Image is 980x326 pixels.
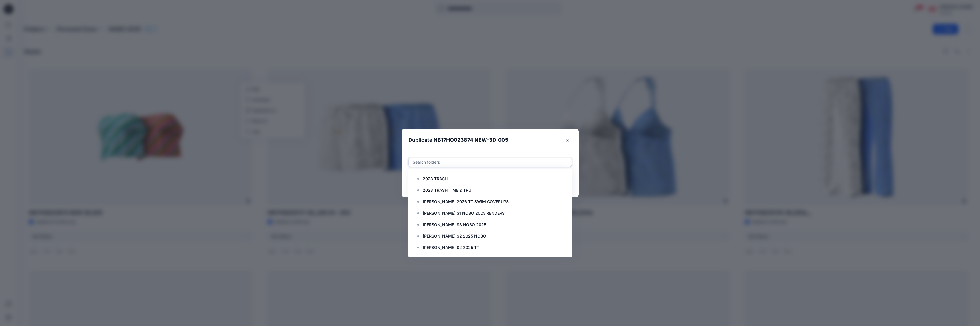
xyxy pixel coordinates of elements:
p: 2023 TRASH TIME & TRU [423,187,471,194]
p: [PERSON_NAME] S3 NOBO 2025 [423,221,486,228]
p: [PERSON_NAME] S1 NOBO 2025 RENDERS [423,210,505,217]
p: [PERSON_NAME] TT ADM S3 2025 [423,256,490,262]
p: [PERSON_NAME] 2026 TT SWIM COVERUPS [423,198,509,205]
p: Duplicate NB17HQ023874 NEW-3D_005 [408,136,508,144]
p: [PERSON_NAME] S2 2025 NOBO [423,233,486,240]
button: Close [563,136,572,145]
p: 2023 TRASH [423,175,448,182]
p: [PERSON_NAME] S2 2025 TT [423,244,479,251]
